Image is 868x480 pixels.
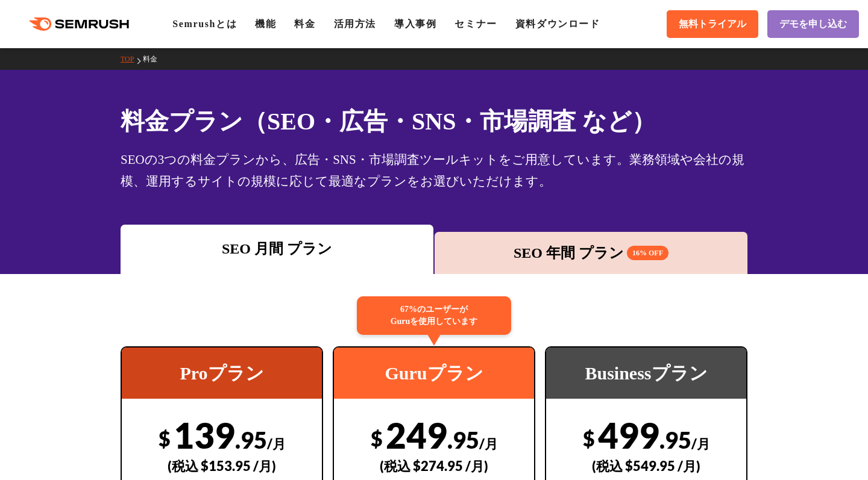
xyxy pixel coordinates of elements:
[121,149,747,192] div: SEOの3つの料金プランから、広告・SNS・市場調査ツールキットをご用意しています。業務領域や会社の規模、運用するサイトの規模に応じて最適なプランをお選びいただけます。
[447,426,479,454] span: .95
[357,296,511,335] div: 67%のユーザーが Guruを使用しています
[583,426,595,450] span: $
[159,426,171,450] span: $
[667,10,758,38] a: 無料トライアル
[679,18,746,31] span: 無料トライアル
[334,19,376,29] a: 活用方法
[371,426,383,450] span: $
[515,19,600,29] a: 資料ダウンロード
[172,19,237,29] a: Semrushとは
[454,19,497,29] a: セミナー
[143,55,166,63] a: 料金
[479,435,498,452] span: /月
[127,238,427,260] div: SEO 月間 プラン
[267,435,286,452] span: /月
[121,55,143,63] a: TOP
[235,426,267,454] span: .95
[767,10,859,38] a: デモを申し込む
[441,242,741,264] div: SEO 年間 プラン
[546,348,746,399] div: Businessプラン
[627,246,668,260] span: 16% OFF
[659,426,691,454] span: .95
[294,19,315,29] a: 料金
[334,348,534,399] div: Guruプラン
[779,18,847,31] span: デモを申し込む
[122,348,322,399] div: Proプラン
[255,19,276,29] a: 機能
[121,104,747,139] h1: 料金プラン（SEO・広告・SNS・市場調査 など）
[394,19,436,29] a: 導入事例
[691,435,710,452] span: /月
